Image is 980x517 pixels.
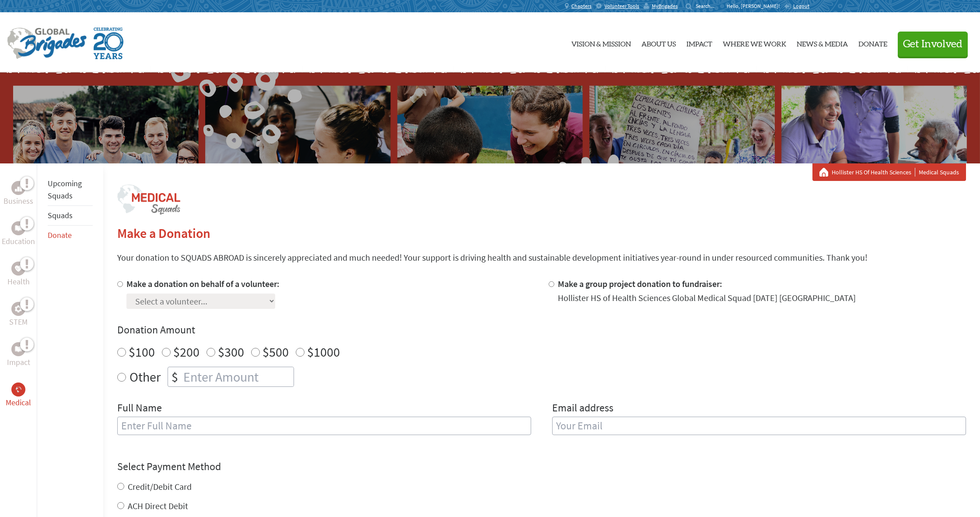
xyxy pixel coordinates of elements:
label: $300 [218,343,244,360]
a: Upcoming Squads [48,178,82,201]
p: Hello, [PERSON_NAME]! [727,3,784,10]
li: Donate [48,226,93,245]
img: Health [15,266,22,271]
label: ACH Direct Debit [128,500,188,511]
a: HealthHealth [7,262,30,288]
label: Make a donation on behalf of a volunteer: [126,278,280,289]
span: MyBrigades [652,3,678,10]
div: Impact [11,342,25,356]
label: Make a group project donation to fundraiser: [558,278,722,289]
a: MedicalMedical [6,382,31,409]
label: Credit/Debit Card [128,481,192,492]
span: Chapters [571,3,591,10]
label: $500 [262,343,289,360]
img: Medical [15,386,22,393]
div: $ [168,367,182,386]
img: logo-medical-squads.png [117,184,180,215]
a: ImpactImpact [7,342,30,368]
h4: Select Payment Method [117,460,966,474]
a: Logout [784,3,809,10]
a: Impact [686,20,712,65]
label: $100 [129,343,155,360]
img: Impact [15,346,22,352]
input: Search... [696,3,721,9]
img: STEM [15,305,22,312]
p: Health [7,276,30,288]
a: Vision & Mission [571,20,631,65]
label: $1000 [307,343,340,360]
label: Other [129,367,161,387]
p: STEM [9,316,28,328]
a: News & Media [797,20,848,65]
input: Enter Amount [182,367,294,386]
div: STEM [11,302,25,316]
li: Squads [48,206,93,226]
img: Business [15,184,22,191]
span: Volunteer Tools [605,3,639,10]
a: Where We Work [723,20,786,65]
a: Donate [48,230,72,240]
p: Education [2,235,35,248]
input: Enter Full Name [117,417,531,435]
label: $200 [173,343,199,360]
button: Get Involved [898,32,968,57]
img: Education [15,225,22,231]
img: Global Brigades Logo [7,28,87,59]
a: STEMSTEM [9,302,28,328]
label: Email address [552,401,613,417]
a: EducationEducation [2,221,35,248]
div: Education [11,221,25,235]
label: Full Name [117,401,162,417]
h2: Make a Donation [117,225,966,241]
div: Medical Squads [819,168,959,177]
div: Hollister HS of Health Sciences Global Medical Squad [DATE] [GEOGRAPHIC_DATA] [558,292,856,304]
h4: Donation Amount [117,323,966,337]
input: Your Email [552,417,966,435]
a: Donate [858,20,887,65]
a: BusinessBusiness [3,181,33,207]
div: Health [11,262,25,276]
span: Logout [793,3,809,9]
p: Medical [6,397,31,409]
div: Business [11,181,25,195]
div: Medical [11,382,25,397]
p: Business [3,195,33,207]
a: Squads [48,210,73,220]
a: About Us [641,20,676,65]
p: Your donation to SQUADS ABROAD is sincerely appreciated and much needed! Your support is driving ... [117,251,966,264]
p: Impact [7,356,30,368]
img: Global Brigades Celebrating 20 Years [94,28,123,59]
span: Get Involved [903,39,962,50]
li: Upcoming Squads [48,174,93,206]
a: Hollister HS Of Health Sciences [832,168,915,177]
